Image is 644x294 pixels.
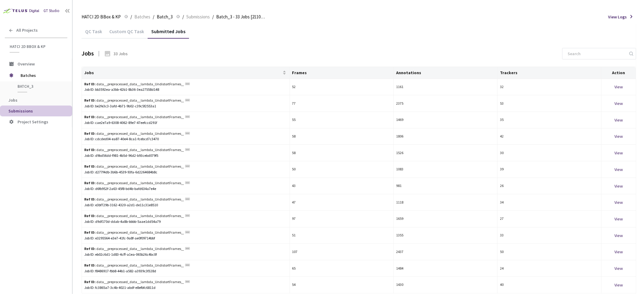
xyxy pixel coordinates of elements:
[604,117,633,123] div: View
[290,79,394,96] td: 52
[604,183,633,189] div: View
[394,260,498,277] td: 1484
[82,49,94,58] div: Jobs
[498,112,601,128] td: 35
[84,280,96,284] b: Ref ID:
[394,277,498,293] td: 1430
[18,119,48,125] span: Project Settings
[498,194,601,211] td: 34
[498,128,601,145] td: 42
[498,277,601,293] td: 40
[290,161,394,178] td: 50
[498,95,601,112] td: 53
[84,252,287,258] div: Job ID: eb02c6d1-1d83-4cff-a1ea-065b26c4bc0f
[84,279,184,285] div: data__preprocessed_data__lambda_UndistortFrames__20250407_135409/
[84,169,287,175] div: Job ID: d277f4db-3b6b-4539-93fa-6d2264684b8c
[43,8,59,14] div: GT Studio
[394,244,498,260] td: 2437
[290,244,394,260] td: 107
[84,230,96,235] b: Ref ID:
[84,115,96,119] b: Ref ID:
[290,227,394,244] td: 51
[608,14,627,20] span: View Logs
[604,100,633,107] div: View
[84,202,287,208] div: Job ID: e3bf729b-3162-4320-a2d1-de11c31e8510
[604,199,633,206] div: View
[290,260,394,277] td: 65
[84,197,96,201] b: Ref ID:
[84,263,96,267] b: Ref ID:
[84,131,184,137] div: data__preprocessed_data__lambda_UndistortFrames__20250411_114005/
[394,128,498,145] td: 1806
[498,161,601,178] td: 39
[84,114,184,120] div: data__preprocessed_data__lambda_UndistortFrames__20250414_105601/
[84,263,184,268] div: data__preprocessed_data__lambda_UndistortFrames__20250403_112643/
[290,67,394,79] th: Frames
[498,178,601,194] td: 26
[498,260,601,277] td: 24
[394,194,498,211] td: 1118
[82,67,290,79] th: Jobs
[84,82,96,86] b: Ref ID:
[84,181,96,185] b: Ref ID:
[84,81,184,87] div: data__preprocessed_data__lambda_UndistortFrames__20250410_110752/
[84,147,96,152] b: Ref ID:
[84,103,287,109] div: Job ID: be2fe3c3-3afd-4b71-9b02-c39c5f2553a1
[394,145,498,161] td: 1526
[604,265,633,272] div: View
[394,211,498,227] td: 1659
[84,213,96,218] b: Ref ID:
[153,13,154,21] li: /
[84,285,287,291] div: Job ID: fc3865a7-3c4b-4021-abdf-e8efbfc6811d
[10,44,64,49] span: HATCI 2D BBox & KP
[84,186,287,192] div: Job ID: d6fb952f-2a63-45f8-bd4b-bafd634a7e4e
[290,194,394,211] td: 47
[8,97,18,103] span: Jobs
[84,98,96,103] b: Ref ID:
[212,13,214,21] li: /
[21,69,62,81] span: Batches
[84,136,287,142] div: Job ID: cdcded04-ea87-40e4-8ca1-fcebcd7c3470
[182,13,184,21] li: /
[8,108,33,114] span: Submissions
[84,131,96,136] b: Ref ID:
[604,248,633,255] div: View
[84,219,287,225] div: Job ID: d9df170d-ddab-4a8b-bbbb-5aae1dd54a79
[216,13,265,21] span: Batch_3 - 33 Jobs [2110:51957]
[130,13,132,21] li: /
[114,51,128,57] div: 33 Jobs
[604,232,633,239] div: View
[604,150,633,156] div: View
[498,211,601,227] td: 27
[106,28,148,39] div: Custom QC Task
[18,84,62,89] span: Batch_3
[290,178,394,194] td: 43
[84,164,184,169] div: data__preprocessed_data__lambda_UndistortFrames__20250404_144018/
[604,84,633,90] div: View
[601,67,636,79] th: Action
[290,277,394,293] td: 54
[134,13,150,21] span: Batches
[84,164,96,169] b: Ref ID:
[498,79,601,96] td: 32
[84,70,281,75] span: Jobs
[84,197,184,202] div: data__preprocessed_data__lambda_UndistortFrames__20250410_115751/
[82,13,121,21] span: HATCI 2D BBox & KP
[185,13,211,20] a: Submissions
[394,227,498,244] td: 1355
[84,246,96,251] b: Ref ID:
[290,95,394,112] td: 77
[186,13,210,21] span: Submissions
[84,236,287,241] div: Job ID: e3295564-e3e7-41fc-9a8f-ae0f09714bbf
[498,244,601,260] td: 50
[84,147,184,153] div: data__preprocessed_data__lambda_UndistortFrames__20250401_113136/
[394,112,498,128] td: 1469
[84,246,184,252] div: data__preprocessed_data__lambda_UndistortFrames__20250327_120851/
[18,61,35,67] span: Overview
[394,178,498,194] td: 981
[564,48,628,59] input: Search
[16,28,38,33] span: All Projects
[498,67,601,79] th: Trackers
[84,180,184,186] div: data__preprocessed_data__lambda_UndistortFrames__20250410_110707/
[394,161,498,178] td: 1083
